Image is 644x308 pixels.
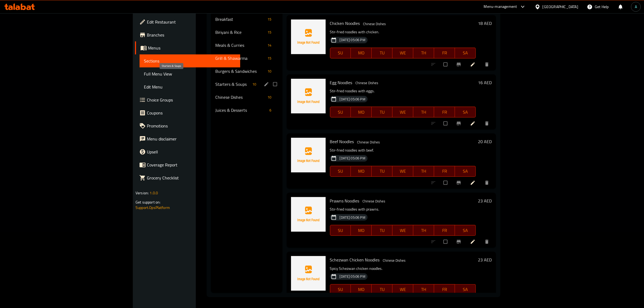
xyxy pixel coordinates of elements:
[374,286,390,293] span: TU
[434,166,455,177] button: FR
[436,167,453,175] span: FR
[392,166,413,177] button: WE
[413,284,434,295] button: TH
[413,107,434,117] button: TH
[147,97,236,103] span: Choice Groups
[354,80,381,86] div: Chinese Dishes
[330,284,351,295] button: SU
[135,158,240,171] a: Coverage Report
[267,107,273,113] div: items
[267,108,273,113] span: 6
[263,81,271,88] button: edit
[332,286,349,293] span: SU
[484,4,517,10] div: Menu-management
[361,21,388,27] span: Chinese Dishes
[211,78,282,91] div: Starters & Soups10edit
[415,167,432,175] span: TH
[291,197,326,232] img: Prawns Noodles
[351,166,372,177] button: MO
[332,108,349,116] span: SU
[372,48,392,58] button: TU
[135,171,240,184] a: Grocery Checklist
[436,49,453,57] span: FR
[144,58,236,64] span: Sections
[250,82,258,87] span: 10
[330,166,351,177] button: SU
[136,199,160,206] span: Get support on:
[481,58,494,70] button: delete
[330,256,380,264] span: Schezwan Chicken Noodles
[135,28,240,41] a: Branches
[478,256,492,264] h6: 23 AED
[265,68,273,74] div: items
[457,108,474,116] span: SA
[351,107,372,117] button: MO
[211,26,282,39] div: Biriyani & Rice15
[144,71,236,77] span: Full Menu View
[353,49,369,57] span: MO
[353,167,369,175] span: MO
[330,225,351,236] button: SU
[478,79,492,86] h6: 16 AED
[330,88,476,94] p: Stir-fried noodles with eggs.
[415,108,432,116] span: TH
[372,107,392,117] button: TU
[265,42,273,48] div: items
[265,17,273,22] span: 15
[392,284,413,295] button: WE
[211,13,282,26] div: Breakfast15
[136,189,149,196] span: Version:
[140,67,240,80] a: Full Menu View
[147,123,236,129] span: Promotions
[135,93,240,106] a: Choice Groups
[434,107,455,117] button: FR
[330,206,476,213] p: Stir-fried noodles with prawns.
[457,167,474,175] span: SA
[470,239,477,244] a: Edit menu item
[372,225,392,236] button: TU
[215,29,265,35] span: Biriyani & Rice
[332,49,349,57] span: SU
[455,107,476,117] button: SA
[332,167,349,175] span: SU
[395,227,411,234] span: WE
[215,81,250,87] span: Starters & Soups
[374,108,390,116] span: TU
[440,237,452,247] span: Select to update
[361,198,388,204] span: Chinese Dishes
[440,118,452,129] span: Select to update
[148,45,236,51] span: Menus
[330,19,360,27] span: Chicken Noodles
[147,149,236,155] span: Upsell
[395,286,411,293] span: WE
[413,166,434,177] button: TH
[150,189,158,196] span: 1.0.0
[392,107,413,117] button: WE
[415,286,432,293] span: TH
[434,48,455,58] button: FR
[330,265,476,272] p: Spicy Schezwan chicken noodles.
[147,32,236,38] span: Branches
[265,30,273,35] span: 15
[338,37,368,42] span: [DATE] 05:06 PM
[332,227,349,234] span: SU
[353,108,369,116] span: MO
[330,29,476,35] p: Stir-fried noodles with chicken.
[215,68,265,74] span: Burgers & Sandwiches
[457,227,474,234] span: SA
[215,94,265,100] span: Chinese Dishes
[374,49,390,57] span: TU
[351,48,372,58] button: MO
[135,145,240,158] a: Upsell
[291,256,326,291] img: Schezwan Chicken Noodles
[434,284,455,295] button: FR
[338,156,368,161] span: [DATE] 05:06 PM
[136,204,170,211] a: Support.OpsPlatform
[140,80,240,93] a: Edit Menu
[147,162,236,168] span: Coverage Report
[392,225,413,236] button: WE
[481,117,494,129] button: delete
